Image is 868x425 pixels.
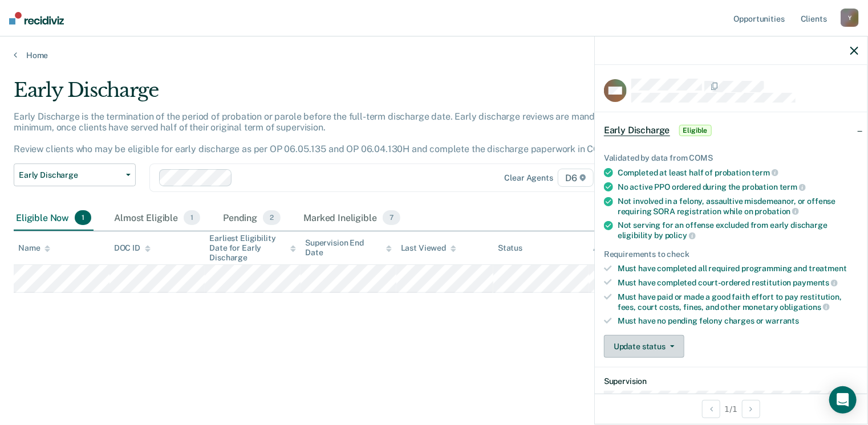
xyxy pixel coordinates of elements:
div: Open Intercom Messenger [829,386,857,414]
a: Home [14,50,854,60]
div: Assigned to [594,243,647,253]
div: Almost Eligible [112,206,202,231]
span: 7 [383,210,400,225]
span: 1 [75,210,91,225]
div: Supervision End Date [305,238,392,258]
span: 1 [184,210,200,225]
div: Clear agents [505,173,553,183]
span: Early Discharge [19,170,121,180]
div: DOC ID [114,243,151,253]
span: probation [755,207,800,216]
div: Pending [221,206,283,231]
div: Requirements to check [604,250,858,259]
div: Not involved in a felony, assaultive misdemeanor, or offense requiring SORA registration while on [618,197,858,216]
div: Not serving for an offense excluded from early discharge eligibility by [618,220,858,240]
div: Status [498,243,522,253]
span: Early Discharge [604,125,670,136]
div: Earliest Eligibility Date for Early Discharge [209,234,296,262]
button: Previous Opportunity [702,400,720,418]
p: Early Discharge is the termination of the period of probation or parole before the full-term disc... [14,111,627,155]
span: policy [665,231,696,240]
div: Must have no pending felony charges or [618,316,858,326]
div: 1 / 1 [595,394,867,424]
div: Name [18,243,50,253]
div: Must have completed all required programming and [618,264,858,273]
div: Must have completed court-ordered restitution [618,277,858,288]
div: Eligible Now [14,206,94,231]
span: D6 [558,169,594,187]
div: Early DischargeEligible [595,112,867,149]
div: Y [841,9,859,27]
span: treatment [809,264,847,273]
div: Validated by data from COMS [604,153,858,163]
button: Update status [604,335,684,358]
span: Eligible [679,125,712,136]
span: 2 [263,210,281,225]
div: Must have paid or made a good faith effort to pay restitution, fees, court costs, fines, and othe... [618,292,858,312]
div: Completed at least half of probation [618,167,858,178]
div: Last Viewed [401,243,456,253]
div: Early Discharge [14,79,665,111]
div: No active PPO ordered during the probation [618,182,858,192]
span: payments [793,278,838,287]
div: Marked Ineligible [301,206,403,231]
dt: Supervision [604,377,858,386]
span: term [752,168,778,177]
span: warrants [766,316,800,325]
img: Recidiviz [9,12,64,24]
button: Next Opportunity [742,400,760,418]
span: term [780,182,806,191]
span: obligations [780,303,830,312]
